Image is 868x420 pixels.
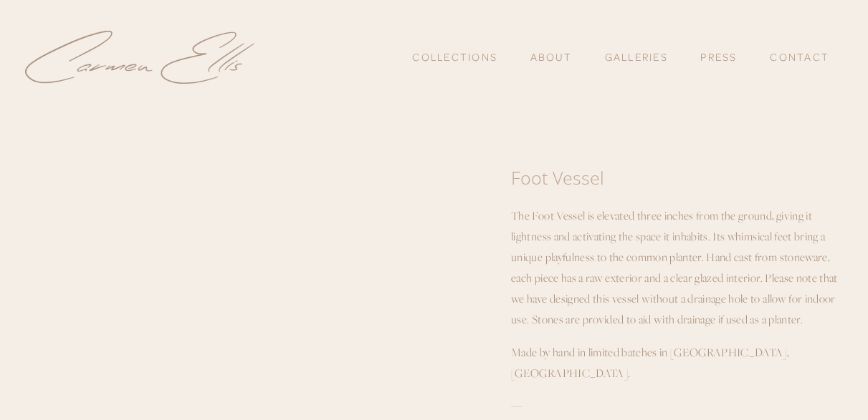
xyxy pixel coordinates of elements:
p: The Foot Vessel is elevated three inches from the ground, giving it lightness and activating the ... [511,206,843,330]
a: Collections [412,45,497,69]
a: About [530,50,572,63]
a: Contact [770,45,829,69]
h1: Foot Vessel [511,167,843,188]
a: Galleries [605,50,668,63]
a: Press [700,45,737,69]
img: Carmen Ellis Studio [25,31,254,84]
p: — [511,396,843,417]
p: Made by hand in limited batches in [GEOGRAPHIC_DATA], [GEOGRAPHIC_DATA]. [511,343,843,384]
